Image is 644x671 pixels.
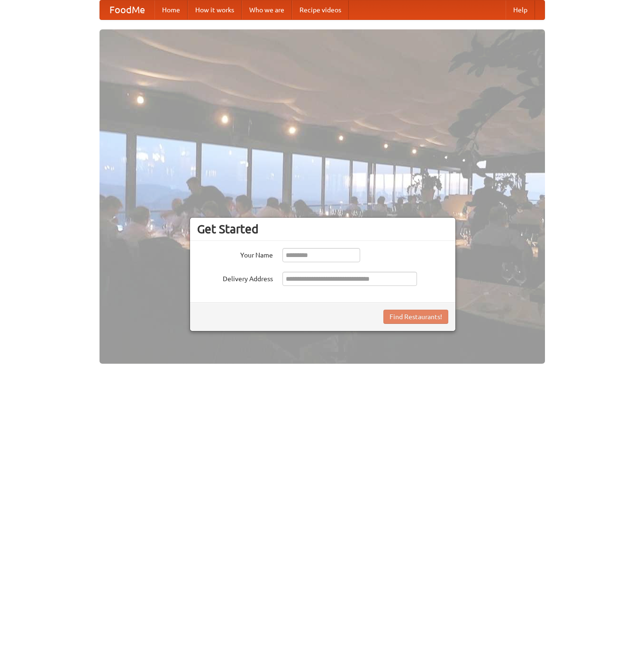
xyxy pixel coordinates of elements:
[154,0,188,19] a: Home
[197,222,448,236] h3: Get Started
[188,0,242,19] a: How it works
[100,0,154,19] a: FoodMe
[383,310,448,324] button: Find Restaurants!
[292,0,349,19] a: Recipe videos
[197,248,273,260] label: Your Name
[197,272,273,284] label: Delivery Address
[506,0,535,19] a: Help
[242,0,292,19] a: Who we are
